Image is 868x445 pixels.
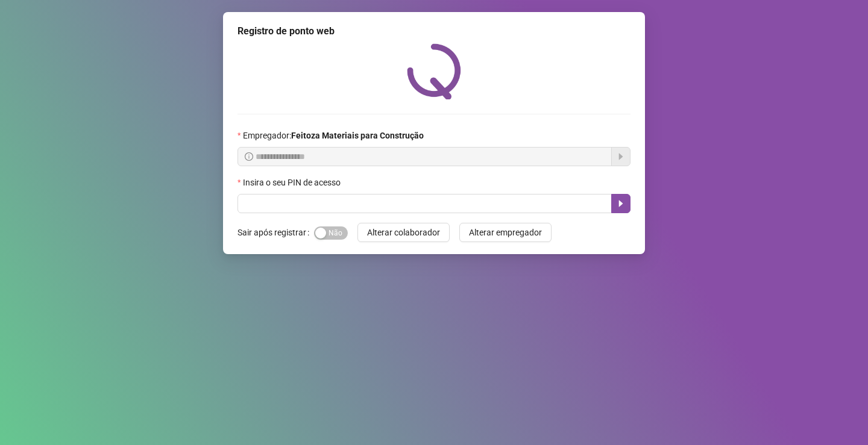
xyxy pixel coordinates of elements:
img: QRPoint [407,43,461,99]
button: Alterar empregador [459,223,552,242]
button: Alterar colaborador [357,223,450,242]
label: Insira o seu PIN de acesso [237,176,348,189]
span: Empregador : [243,129,424,142]
strong: Feitoza Materiais para Construção [291,131,424,140]
span: Alterar colaborador [367,226,440,239]
label: Sair após registrar [237,223,314,242]
span: info-circle [245,152,253,161]
div: Registro de ponto web [237,24,631,39]
span: caret-right [616,199,626,208]
span: Alterar empregador [469,226,542,239]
